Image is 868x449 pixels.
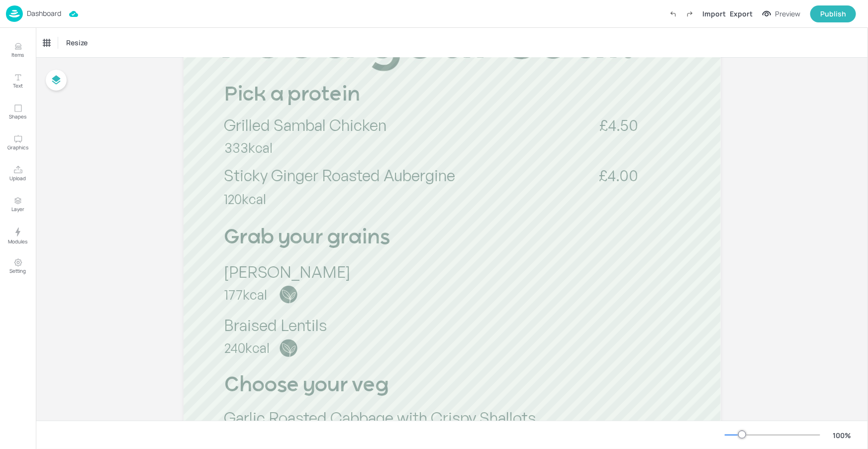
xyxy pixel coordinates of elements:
[224,376,388,396] span: Choose your veg
[820,8,846,19] div: Publish
[730,8,753,19] div: Export
[224,165,455,185] span: Sticky Ginger Roasted Aubergine
[810,5,856,22] button: Publish
[27,10,61,17] p: Dashboard
[224,316,327,336] span: Braised Lentils
[830,430,854,441] div: 100 %
[224,339,270,356] span: 240kcal
[224,115,386,135] span: Grilled Sambal Chicken
[599,165,639,185] span: £4.00
[681,5,698,22] label: Redo (Ctrl + Y)
[600,115,639,135] span: £4.50
[702,8,726,19] div: Import
[775,8,800,19] div: Preview
[64,37,90,48] span: Resize
[224,85,360,106] span: Pick a protein
[757,6,806,21] button: Preview
[665,5,681,22] label: Undo (Ctrl + Z)
[224,286,267,303] span: 177kcal
[224,191,266,207] span: 120kcal
[224,408,536,428] span: Garlic Roasted Cabbage with Crispy Shallots
[224,139,273,156] span: 333kcal
[224,262,350,282] span: [PERSON_NAME]
[6,5,23,22] img: logo-86c26b7e.jpg
[224,228,390,248] span: Grab your grains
